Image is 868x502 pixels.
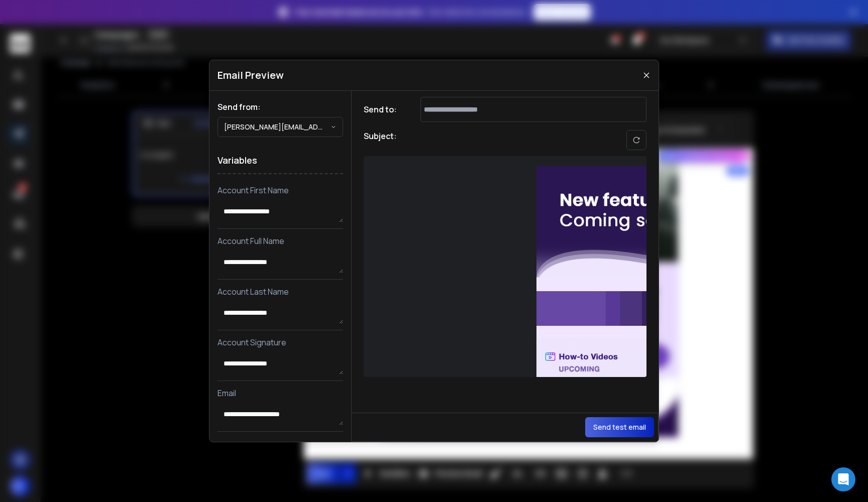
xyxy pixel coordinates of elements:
img: f19e4d05-8784-4529-a751-299513f5a190.jpeg [536,291,838,326]
button: Send test email [585,417,654,437]
p: Account Last Name [218,286,343,298]
p: Account First Name [218,184,343,196]
div: Open Intercom Messenger [831,467,855,491]
h1: Subject: [364,130,397,150]
h1: Variables [218,147,343,174]
h1: Send from: [218,101,343,113]
p: Account Signature [218,336,343,348]
img: 413864e7-eb44-4b53-898c-d9cba4490fb0.jpeg [536,338,838,459]
p: Account Full Name [218,235,343,247]
img: 7d1f2c1c-9132-4e10-bb21-be4c189baf9f.jpeg [536,326,838,338]
img: 4f352123-aee0-465f-9e54-1605cc8e83cc.jpeg [536,166,838,278]
h1: Email Preview [218,68,284,82]
p: Email [218,387,343,399]
h1: Send to: [364,103,404,115]
p: [PERSON_NAME][EMAIL_ADDRESS][DOMAIN_NAME] [224,122,331,132]
img: 7d1f2c1c-9132-4e10-bb21-be4c189baf9f.jpeg [536,278,838,291]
